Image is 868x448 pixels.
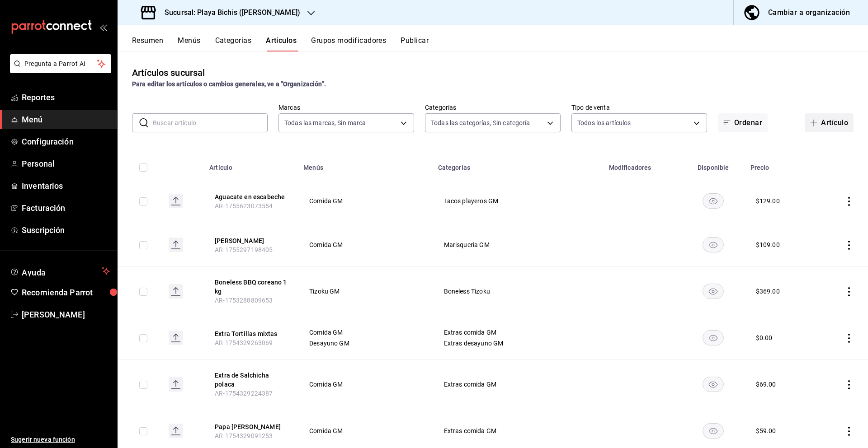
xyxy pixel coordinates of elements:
[604,150,682,179] th: Modificadores
[309,340,421,346] span: Desayuno GM
[756,240,780,249] div: $ 109.00
[132,66,205,79] div: Artículos sucursal
[425,104,561,111] label: Categorías
[718,113,768,132] button: Ordenar
[22,135,110,148] span: Configuración
[215,390,273,397] span: AR-1754329224387
[284,118,366,127] span: Todas las marcas, Sin marca
[278,104,414,111] label: Marcas
[844,380,854,389] button: actions
[844,427,854,436] button: actions
[22,113,110,126] span: Menú
[444,242,592,248] span: Marisqueria GM
[153,114,268,132] input: Buscar artículo
[22,158,110,170] span: Personal
[309,198,421,204] span: Comida GM
[768,6,850,19] div: Cambiar a organización
[178,36,200,51] button: Menús
[22,91,110,103] span: Reportes
[309,288,421,294] span: Tizoku GM
[215,236,287,245] button: edit-product-location
[703,284,724,299] button: availability-product
[844,241,854,250] button: actions
[844,287,854,296] button: actions
[22,286,110,299] span: Recomienda Parrot
[756,196,780,205] div: $ 129.00
[444,340,592,346] span: Extras desayuno GM
[756,426,776,435] div: $ 59.00
[215,297,273,304] span: AR-1753288809653
[444,198,592,204] span: Tacos playeros GM
[132,36,868,51] div: navigation tabs
[132,36,163,51] button: Resumen
[844,334,854,343] button: actions
[444,288,592,294] span: Boneless Tizoku
[433,150,604,179] th: Categorías
[11,435,110,444] span: Sugerir nueva función
[311,36,386,51] button: Grupos modificadores
[444,329,592,336] span: Extras comida GM
[431,118,530,127] span: Todas las categorías, Sin categoría
[756,287,780,296] div: $ 369.00
[10,54,111,73] button: Pregunta a Parrot AI
[215,202,273,210] span: AR-1755623073554
[444,428,592,434] span: Extras comida GM
[703,423,724,439] button: availability-product
[844,197,854,206] button: actions
[577,118,631,127] span: Todos los artículos
[703,237,724,252] button: availability-product
[309,428,421,434] span: Comida GM
[703,377,724,392] button: availability-product
[99,23,107,31] button: open_drawer_menu
[157,7,300,18] h3: Sucursal: Playa Bichis ([PERSON_NAME])
[215,246,273,253] span: AR-1755297198405
[298,150,432,179] th: Menús
[22,224,110,236] span: Suscripción
[805,113,854,132] button: Artículo
[215,278,287,296] button: edit-product-location
[215,371,287,389] button: edit-product-location
[444,381,592,387] span: Extras comida GM
[215,422,287,431] button: edit-product-location
[703,193,724,209] button: availability-product
[309,381,421,387] span: Comida GM
[756,333,773,342] div: $ 0.00
[215,432,273,439] span: AR-1754329091253
[215,339,273,346] span: AR-1754329263069
[132,80,326,88] strong: Para editar los artículos o cambios generales, ve a “Organización”.
[309,242,421,248] span: Comida GM
[266,36,297,51] button: Artículos
[745,150,818,179] th: Precio
[309,329,421,336] span: Comida GM
[215,192,287,201] button: edit-product-location
[571,104,707,111] label: Tipo de venta
[682,150,745,179] th: Disponible
[703,330,724,345] button: availability-product
[401,36,429,51] button: Publicar
[6,65,111,75] a: Pregunta a Parrot AI
[24,59,97,69] span: Pregunta a Parrot AI
[204,150,298,179] th: Artículo
[22,266,98,276] span: Ayuda
[215,36,252,51] button: Categorías
[215,329,287,338] button: edit-product-location
[756,380,776,389] div: $ 69.00
[22,180,110,192] span: Inventarios
[22,308,110,321] span: [PERSON_NAME]
[22,202,110,214] span: Facturación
